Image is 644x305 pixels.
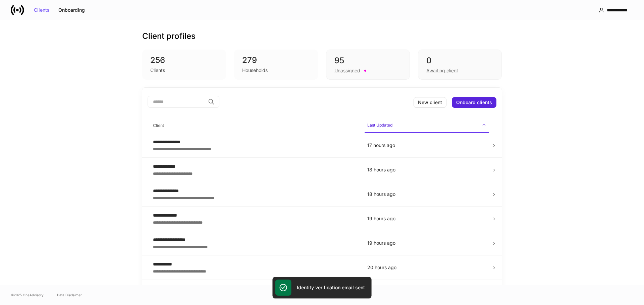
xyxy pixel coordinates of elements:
p: 17 hours ago [367,142,486,149]
div: Onboard clients [456,100,492,105]
div: 0 [426,55,493,66]
button: New client [414,97,446,108]
div: 0Awaiting client [418,50,502,80]
div: 95Unassigned [326,50,410,80]
button: Clients [30,5,54,15]
div: Onboarding [58,8,85,12]
span: Last Updated [365,119,489,133]
h5: Identity verification email sent [297,284,365,291]
div: Clients [150,67,165,74]
div: 95 [334,55,401,66]
p: 18 hours ago [367,191,486,198]
div: Households [242,67,268,74]
p: 19 hours ago [367,215,486,222]
button: Onboard clients [452,97,496,108]
span: Client [150,119,359,133]
h6: Client [153,122,164,129]
div: New client [418,100,442,105]
div: Unassigned [334,67,360,74]
p: 18 hours ago [367,166,486,173]
span: © 2025 OneAdvisory [11,292,44,298]
p: 19 hours ago [367,240,486,246]
h3: Client profiles [142,31,196,42]
div: 279 [242,55,310,66]
p: 20 hours ago [367,264,486,271]
a: Data Disclaimer [57,292,82,298]
div: Clients [34,8,50,12]
h6: Last Updated [367,122,392,128]
button: Onboarding [54,5,89,15]
div: 256 [150,55,218,66]
div: Awaiting client [426,67,458,74]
